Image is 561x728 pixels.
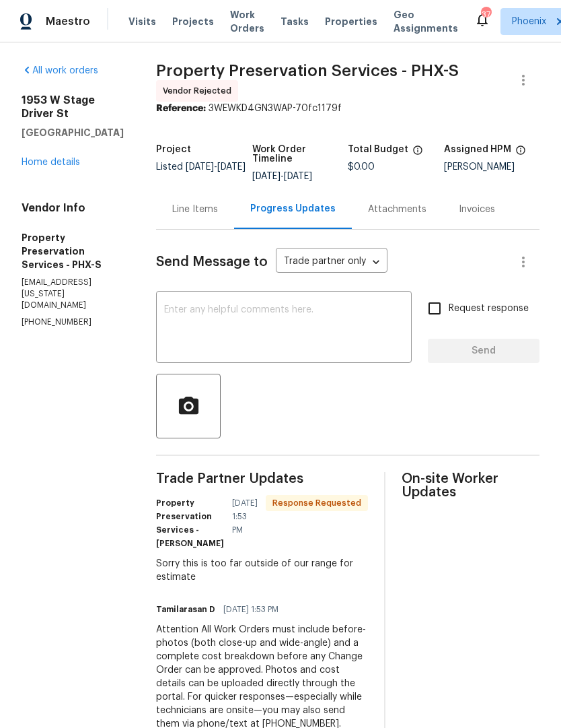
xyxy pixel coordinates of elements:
h5: Project [156,145,191,154]
span: Tasks [280,17,309,26]
span: Send Message to [156,255,268,269]
h6: Property Preservation Services - [PERSON_NAME] [156,496,224,550]
span: Projects [172,15,214,28]
span: [DATE] 1:53 PM [232,496,258,537]
span: [DATE] [252,172,280,181]
div: Trade partner only [276,251,387,273]
div: Attachments [368,203,426,216]
span: Visits [128,15,156,28]
span: Geo Assignments [394,8,458,35]
a: Home details [22,158,80,167]
div: Invoices [459,203,495,216]
span: On-site Worker Updates [402,472,539,499]
span: Vendor Rejected [163,84,237,98]
div: Sorry this is too far outside of our range for estimate [156,557,368,584]
span: Trade Partner Updates [156,472,368,486]
span: Properties [325,15,377,28]
h4: Vendor Info [22,201,124,215]
a: All work orders [22,66,98,75]
h5: Total Budget [348,145,408,154]
h5: [GEOGRAPHIC_DATA] [22,126,124,139]
span: Work Orders [230,8,264,35]
p: [PHONE_NUMBER] [22,317,124,328]
b: Reference: [156,104,206,113]
span: $0.00 [348,162,375,172]
h5: Property Preservation Services - PHX-S [22,231,124,271]
span: - [186,162,246,172]
span: The total cost of line items that have been proposed by Opendoor. This sum includes line items th... [412,145,423,162]
span: The hpm assigned to this work order. [515,145,526,162]
span: Property Preservation Services - PHX-S [156,63,459,79]
span: Phoenix [512,15,546,28]
div: 37 [481,8,490,22]
div: [PERSON_NAME] [444,162,540,172]
span: Maestro [46,15,90,28]
h5: Assigned HPM [444,145,511,154]
span: Request response [449,302,529,316]
p: [EMAIL_ADDRESS][US_STATE][DOMAIN_NAME] [22,277,124,311]
span: [DATE] 1:53 PM [223,603,278,616]
h6: Tamilarasan D [156,603,215,616]
span: - [252,172,312,181]
span: [DATE] [284,172,312,181]
span: [DATE] [186,162,214,172]
div: Line Items [172,203,218,216]
span: [DATE] [217,162,246,172]
div: Progress Updates [250,202,336,216]
h5: Work Order Timeline [252,145,348,164]
div: 3WEWKD4GN3WAP-70fc1179f [156,102,539,115]
span: Listed [156,162,246,172]
span: Response Requested [267,496,367,510]
h2: 1953 W Stage Driver St [22,94,124,121]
